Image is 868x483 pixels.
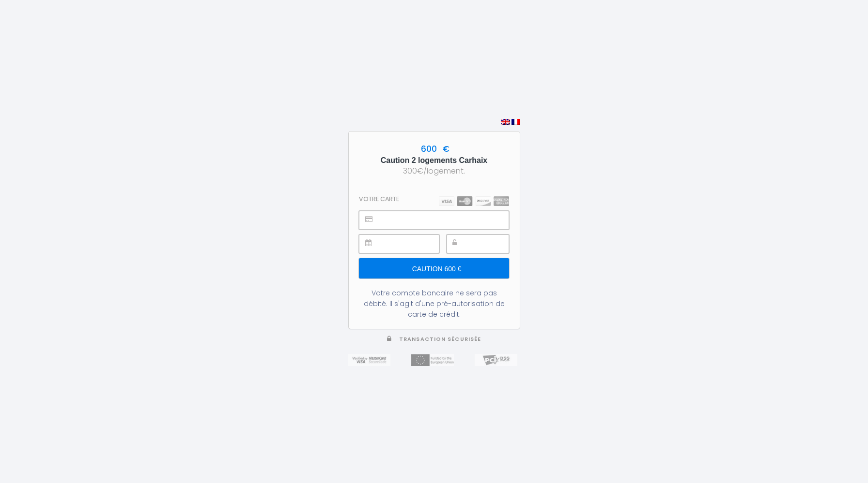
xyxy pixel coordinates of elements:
[468,235,509,253] iframe: Cadre sécurisé pour la saisie du code de sécurité CVC
[501,119,510,125] img: en.png
[381,235,438,253] iframe: Cadre sécurisé pour la saisie de la date d'expiration
[359,288,509,320] div: Votre compte bancaire ne sera pas débité. Il s'agit d'une pré-autorisation de carte de crédit.
[399,336,481,343] span: Transaction sécurisée
[381,211,508,229] iframe: Cadre sécurisé pour la saisie du numéro de carte
[359,195,399,203] h3: Votre carte
[357,156,511,165] h5: Caution 2 logements Carhaix
[359,258,509,278] input: Caution 600 €
[357,165,511,177] div: 300€/logement.
[418,143,449,155] span: 600 €
[439,196,509,206] img: carts.png
[511,119,520,125] img: fr.png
